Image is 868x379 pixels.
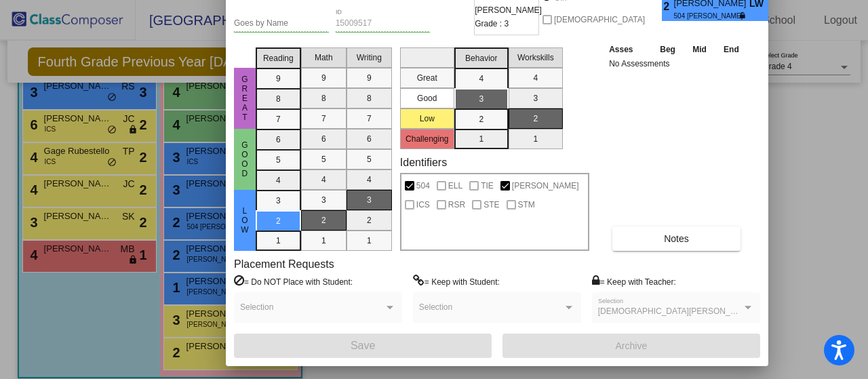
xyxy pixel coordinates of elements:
input: Enter ID [336,19,431,28]
label: = Keep with Student: [413,275,500,288]
label: Placement Requests [234,258,334,271]
span: Notes [664,233,689,244]
span: Low [239,206,251,235]
td: No Assessments [606,57,748,71]
span: Archive [616,340,648,351]
span: [DEMOGRAPHIC_DATA][PERSON_NAME] [598,306,756,316]
span: RSR [448,197,465,213]
span: 504 [416,178,430,194]
span: Good [239,140,251,178]
span: [PERSON_NAME] [512,178,579,194]
label: = Keep with Teacher: [592,275,676,288]
button: Save [234,334,492,358]
button: Archive [502,334,760,358]
input: goes by name [234,19,329,28]
span: [DEMOGRAPHIC_DATA] [554,12,645,28]
span: 504 [PERSON_NAME] [674,11,740,21]
th: Asses [606,42,651,57]
span: Save [351,340,375,351]
button: Notes [612,226,741,251]
th: Beg [651,42,684,57]
label: Identifiers [400,156,447,169]
th: Mid [684,42,715,57]
span: TIE [481,178,494,194]
th: End [715,42,747,57]
span: Grade : 3 [475,17,509,31]
label: = Do NOT Place with Student: [234,275,353,288]
span: STE [484,197,499,213]
span: ICS [416,197,430,213]
span: ELL [448,178,462,194]
span: Great [239,75,251,122]
span: STM [518,197,535,213]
